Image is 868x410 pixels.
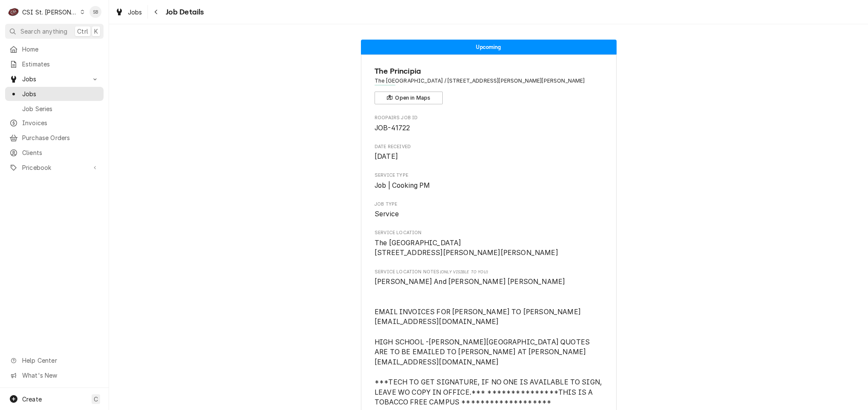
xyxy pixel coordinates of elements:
[150,5,163,19] button: Navigate back
[22,60,99,69] span: Estimates
[112,5,146,19] a: Jobs
[375,201,603,219] div: Job Type
[22,8,78,17] div: CSI St. [PERSON_NAME]
[8,6,20,18] div: CSI St. Louis's Avatar
[5,24,104,39] button: Search anythingCtrlK
[375,66,603,77] span: Name
[5,353,104,367] a: Go to Help Center
[5,131,104,145] a: Purchase Orders
[375,66,603,104] div: Client Information
[375,269,603,275] span: Service Location Notes
[22,104,99,113] span: Job Series
[5,87,104,101] a: Jobs
[77,27,88,36] span: Ctrl
[22,75,87,83] span: Jobs
[375,181,430,189] span: Job | Cooking PM
[163,6,204,18] span: Job Details
[22,371,98,380] span: What's New
[375,172,603,190] div: Service Type
[5,368,104,382] a: Go to What's New
[5,102,104,116] a: Job Series
[375,143,603,162] div: Date Received
[361,40,617,54] div: Status
[375,123,603,133] span: Roopairs Job ID
[375,239,558,257] span: The [GEOGRAPHIC_DATA] [STREET_ADDRESS][PERSON_NAME][PERSON_NAME]
[375,209,603,219] span: Job Type
[5,146,104,160] a: Clients
[440,270,488,274] span: (Only Visible to You)
[375,238,603,258] span: Service Location
[8,6,20,18] div: C
[375,92,443,104] button: Open in Maps
[89,6,101,18] div: Shayla Bell's Avatar
[94,27,98,36] span: K
[375,172,603,179] span: Service Type
[375,229,603,258] div: Service Location
[20,27,67,36] span: Search anything
[476,44,501,50] span: Upcoming
[22,356,98,365] span: Help Center
[375,201,603,208] span: Job Type
[22,45,99,54] span: Home
[375,124,410,132] span: JOB-41722
[22,118,99,127] span: Invoices
[375,181,603,191] span: Service Type
[375,115,603,121] span: Roopairs Job ID
[22,396,42,403] span: Create
[22,89,99,98] span: Jobs
[22,148,99,157] span: Clients
[375,115,603,133] div: Roopairs Job ID
[5,116,104,130] a: Invoices
[375,77,603,85] span: Address
[22,133,99,142] span: Purchase Orders
[94,395,98,404] span: C
[5,57,104,71] a: Estimates
[5,42,104,56] a: Home
[375,152,603,162] span: Date Received
[375,229,603,236] span: Service Location
[5,72,104,86] a: Go to Jobs
[5,161,104,175] a: Go to Pricebook
[128,8,142,17] span: Jobs
[89,6,101,18] div: SB
[375,152,398,161] span: [DATE]
[22,163,87,172] span: Pricebook
[375,210,399,218] span: Service
[375,143,603,150] span: Date Received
